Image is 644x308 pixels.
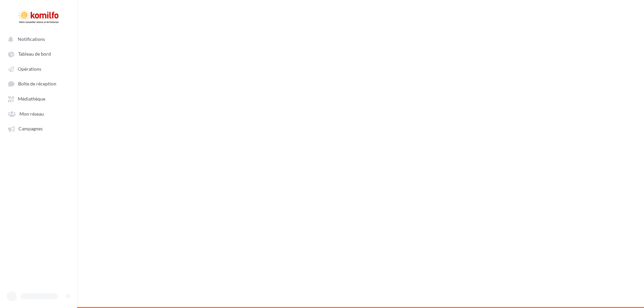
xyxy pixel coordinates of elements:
a: Campagnes [4,122,73,134]
span: Médiathèque [18,96,45,102]
button: Notifications [4,33,70,45]
a: Boîte de réception [4,77,73,90]
a: Tableau de bord [4,48,73,60]
a: Mon réseau [4,108,73,120]
a: Opérations [4,63,73,75]
span: Campagnes [18,126,43,132]
a: Médiathèque [4,93,73,105]
span: Boîte de réception [18,81,56,87]
span: Notifications [18,36,45,42]
span: Opérations [18,66,41,72]
span: Mon réseau [19,111,44,117]
span: Tableau de bord [18,51,51,57]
